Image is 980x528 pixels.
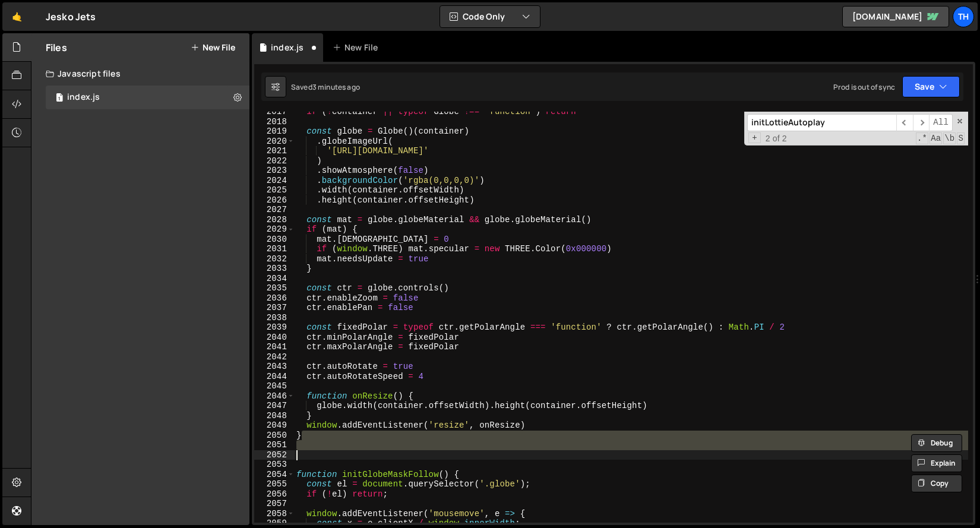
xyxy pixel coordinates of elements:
div: 2054 [254,470,295,480]
div: 2052 [254,450,295,460]
div: 2021 [254,146,295,156]
div: 2019 [254,127,295,137]
div: 2051 [254,440,295,450]
div: New File [333,42,382,53]
span: ​ [896,114,913,131]
div: Saved [291,82,360,92]
button: Save [902,76,960,97]
div: 2036 [254,293,295,303]
div: 2050 [254,431,295,441]
div: 2056 [254,489,295,499]
a: 🤙 [2,2,31,31]
div: 2049 [254,420,295,431]
div: 2053 [254,460,295,470]
div: index.js [46,86,254,109]
div: 2038 [254,313,295,323]
div: 2045 [254,381,295,391]
div: 2046 [254,391,295,401]
div: 2017 [254,107,295,117]
button: Code Only [440,6,540,27]
div: 2058 [254,509,295,519]
div: 2043 [254,362,295,372]
div: 2026 [254,195,295,205]
button: New File [191,43,235,52]
div: 2041 [254,342,295,352]
button: Explain [911,454,962,472]
a: Th [953,6,974,27]
div: 2028 [254,215,295,225]
input: Search for [747,114,896,131]
div: Javascript files [31,62,249,86]
div: 2022 [254,156,295,166]
div: 2020 [254,137,295,147]
div: 2018 [254,117,295,127]
div: 2024 [254,176,295,186]
span: 2 of 2 [761,134,792,144]
h2: Files [46,41,67,54]
div: 2042 [254,352,295,362]
span: Search In Selection [957,132,965,144]
div: 2039 [254,323,295,333]
span: CaseSensitive Search [930,132,942,144]
div: Jesko Jets [46,10,96,24]
div: 2057 [254,499,295,509]
div: 2040 [254,333,295,343]
div: 2055 [254,479,295,489]
div: index.js [271,42,304,53]
div: 2037 [254,303,295,313]
div: 2031 [254,244,295,254]
div: index.js [67,92,100,103]
div: 2023 [254,166,295,176]
div: 2034 [254,274,295,284]
div: 2033 [254,264,295,274]
div: 2025 [254,185,295,195]
div: 2044 [254,372,295,382]
button: Copy [911,475,962,492]
span: Whole Word Search [943,132,956,144]
span: RegExp Search [916,132,928,144]
span: Alt-Enter [929,114,953,131]
a: [DOMAIN_NAME] [842,6,949,27]
div: 2047 [254,401,295,411]
div: 2029 [254,225,295,235]
div: 2032 [254,254,295,264]
div: Prod is out of sync [833,82,895,92]
span: 1 [56,94,63,103]
span: ​ [913,114,930,131]
div: 2035 [254,283,295,293]
div: 2027 [254,205,295,215]
div: 3 minutes ago [312,82,360,92]
button: Debug [911,434,962,452]
div: 2030 [254,235,295,245]
span: Toggle Replace mode [748,132,761,144]
div: 2048 [254,411,295,421]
